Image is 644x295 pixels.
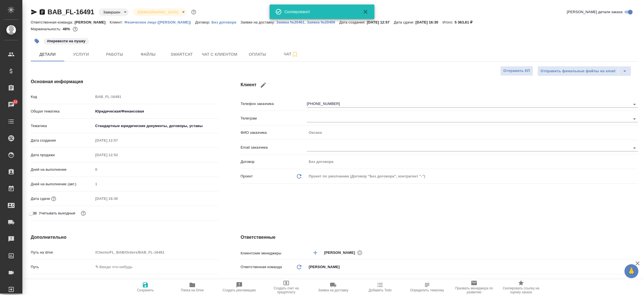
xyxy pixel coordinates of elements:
svg: Подписаться [292,51,298,58]
button: Создать рекламацию [216,279,263,295]
span: Файлы [135,51,162,58]
p: Клиент: [110,20,124,24]
button: Скопировать ссылку для ЯМессенджера [31,9,37,15]
button: Папка на Drive [169,279,216,295]
span: перевезти на пушку [43,38,89,43]
span: Оплаты [244,51,271,58]
a: BAB_FL-16491 [48,8,94,16]
div: ✎ Введи что-нибудь [93,277,218,286]
p: Тематика [31,123,93,129]
input: ✎ Введи что-нибудь [93,263,218,271]
span: Детали [34,51,61,58]
span: Призвать менеджера по развитию [454,286,494,294]
span: Учитывать выходные [39,210,75,216]
button: Open [631,144,638,152]
p: Дата создания: [339,20,367,24]
input: Пустое поле [93,165,218,174]
p: Путь на drive [31,250,93,255]
button: Создать счет на предоплату [263,279,310,295]
input: Пустое поле [307,158,638,166]
p: Ответственная команда [241,264,282,270]
div: Стандартные юридические документы, договоры, уставы [93,121,218,131]
p: Телеграм [241,116,307,121]
span: Заявка на доставку [318,288,348,292]
div: Завершен [99,8,129,16]
p: Путь [31,264,93,270]
button: Добавить менеджера [309,246,322,259]
p: Проект [241,174,253,179]
p: Маржинальность: [31,27,63,31]
p: Email заказчика [241,145,307,150]
input: Пустое поле [93,136,142,144]
span: Чат с клиентом [202,51,237,58]
span: Чат [278,51,304,58]
button: Завершен [101,10,122,15]
button: Скопировать ссылку на оценку заказа [498,279,544,295]
span: Услуги [68,51,94,58]
span: Добавить Todo [369,288,392,292]
h4: Дополнительно [31,234,218,241]
p: [PERSON_NAME] [75,20,110,24]
p: Итого: [442,20,454,24]
p: , [304,20,307,24]
button: Доп статусы указывают на важность/срочность заказа [190,8,197,16]
button: Добавить Todo [357,279,404,295]
h4: Клиент [241,78,638,92]
p: 5 363,61 ₽ [454,20,477,24]
p: Договор: [195,20,212,24]
button: 🙏 [624,264,638,278]
span: Создать рекламацию [223,288,256,292]
p: Направление услуг [31,279,93,284]
button: Призвать менеджера по развитию [451,279,498,295]
button: Определить тематику [404,279,451,295]
input: Пустое поле [307,128,638,137]
p: Дней на выполнение [31,167,93,172]
p: ФИО заказчика [241,130,307,135]
div: [PERSON_NAME] [307,262,638,272]
p: Дата сдачи: [394,20,415,24]
div: Завершен [133,8,186,16]
button: Добавить тэг [31,35,43,47]
span: Отправить КП [503,68,530,74]
p: 48% [63,27,71,31]
div: Юридическая/Финансовая [93,107,218,116]
p: #перевезти на пушку [47,38,86,44]
p: Договор [241,159,307,165]
span: 22 [10,99,21,105]
p: Заявка №20409 [307,20,339,24]
div: Скопировано! [285,9,354,15]
p: Общая тематика [31,109,93,114]
div: [PERSON_NAME] [324,249,364,256]
input: Пустое поле [93,151,142,159]
a: Физическое лицо ([PERSON_NAME]) [124,20,195,24]
span: Определить тематику [410,288,444,292]
button: [DEMOGRAPHIC_DATA] [136,10,180,15]
h4: Основная информация [31,78,218,85]
span: Папка на Drive [181,288,204,292]
span: Отправить финальные файлы на email [541,68,615,74]
span: Работы [101,51,128,58]
button: Open [631,115,638,123]
input: Пустое поле [93,180,218,188]
span: 🙏 [627,265,636,277]
button: Скопировать ссылку [39,9,46,15]
div: split button [538,66,631,76]
button: Отправить финальные файлы на email [538,66,619,76]
button: Заявка №20461 [276,20,305,25]
button: Open [635,252,636,253]
a: Без договора [212,20,241,24]
button: Сохранить [122,279,169,295]
span: [PERSON_NAME] [324,250,359,256]
p: [DATE] 16:30 [415,20,442,24]
span: Сохранить [137,288,154,292]
p: Телефон заказчика [241,101,307,107]
a: 22 [1,98,21,112]
h4: Ответственные [241,234,638,241]
p: Ответственная команда: [31,20,75,24]
p: Заявки на доставку: [240,20,276,24]
span: Проектная группа [249,279,279,284]
input: Пустое поле [93,248,218,256]
button: Если добавить услуги и заполнить их объемом, то дата рассчитается автоматически [50,195,57,202]
div: Проект по умолчанию (Договор "Без договора", контрагент "-") [307,172,638,181]
button: Open [631,100,638,108]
